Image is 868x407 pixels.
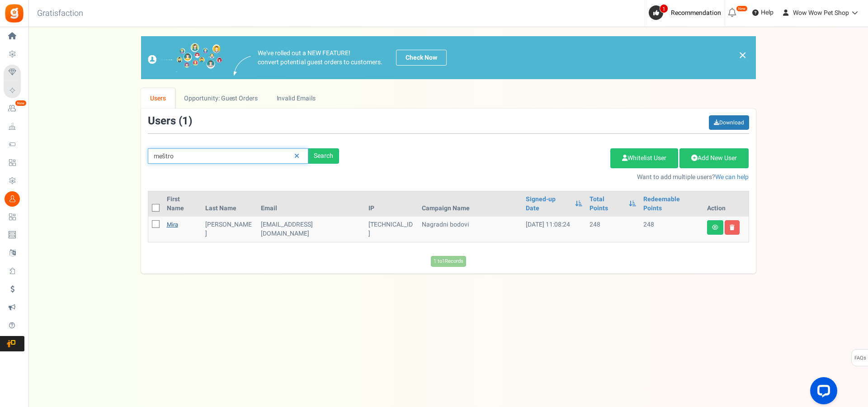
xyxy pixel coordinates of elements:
[148,148,308,164] input: Search by email or name
[640,217,703,242] td: 248
[586,217,640,242] td: 248
[643,195,700,213] a: Redeemable Points
[308,148,339,164] div: Search
[526,195,571,213] a: Signed-up Date
[712,225,718,230] i: View details
[715,172,749,182] a: We can help
[590,195,624,213] a: Total Points
[148,43,222,72] img: images
[759,8,774,17] span: Help
[4,3,24,24] img: Gratisfaction
[234,56,251,76] img: images
[854,350,866,367] span: FAQs
[167,220,178,229] a: Mira
[27,5,93,23] h3: Gratisfaction
[730,225,735,230] i: Delete user
[418,191,522,217] th: Campaign Name
[267,88,325,109] a: Invalid Emails
[290,148,304,164] a: Reset
[736,5,748,12] em: New
[182,113,189,129] span: 1
[4,101,24,116] a: New
[649,5,725,20] a: 1 Recommendation
[365,217,418,242] td: [TECHNICAL_ID]
[793,8,849,18] span: Wow Wow Pet Shop
[163,191,202,217] th: First Name
[365,191,418,217] th: IP
[671,8,721,18] span: Recommendation
[353,173,749,182] p: Want to add multiple users?
[15,100,27,106] em: New
[258,49,382,67] p: We've rolled out a NEW FEATURE! convert potential guest orders to customers.
[141,88,175,109] a: Users
[418,217,522,242] td: Nagradni bodovi
[709,115,749,130] a: Download
[148,115,192,127] h3: Users ( )
[749,5,777,20] a: Help
[610,148,678,168] a: Whitelist User
[257,191,365,217] th: Email
[703,191,749,217] th: Action
[522,217,586,242] td: [DATE] 11:08:24
[202,191,257,217] th: Last Name
[660,4,668,13] span: 1
[202,217,257,242] td: [PERSON_NAME]
[175,88,267,109] a: Opportunity: Guest Orders
[257,217,365,242] td: [EMAIL_ADDRESS][DOMAIN_NAME]
[396,50,447,66] a: Check Now
[739,50,747,61] a: ×
[679,148,749,168] a: Add New User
